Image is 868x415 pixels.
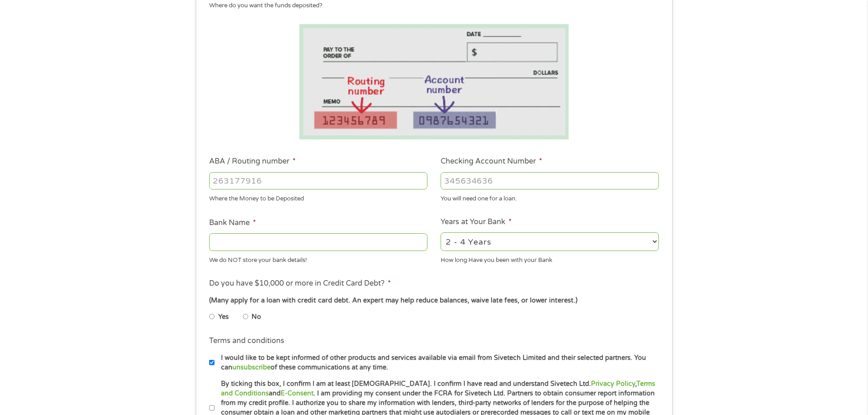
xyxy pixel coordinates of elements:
[209,218,256,228] label: Bank Name
[441,157,542,166] label: Checking Account Number
[209,157,296,166] label: ABA / Routing number
[218,312,229,322] label: Yes
[441,191,659,204] div: You will need one for a loan.
[252,312,261,322] label: No
[232,364,271,371] a: unsubscribe
[209,252,427,265] div: We do NOT store your bank details!
[209,336,284,346] label: Terms and conditions
[281,389,313,397] a: E-Consent
[209,279,391,288] label: Do you have $10,000 or more in Credit Card Debt?
[441,217,512,227] label: Years at Your Bank
[591,380,635,388] a: Privacy Policy
[441,252,659,265] div: How long Have you been with your Bank
[299,24,569,139] img: Routing number location
[209,296,658,306] div: (Many apply for a loan with credit card debt. An expert may help reduce balances, waive late fees...
[221,380,655,397] a: Terms and Conditions
[215,353,662,373] label: I would like to be kept informed of other products and services available via email from Sivetech...
[441,172,659,190] input: 345634636
[209,172,427,190] input: 263177916
[209,1,652,10] div: Where do you want the funds deposited?
[209,191,427,204] div: Where the Money to be Deposited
